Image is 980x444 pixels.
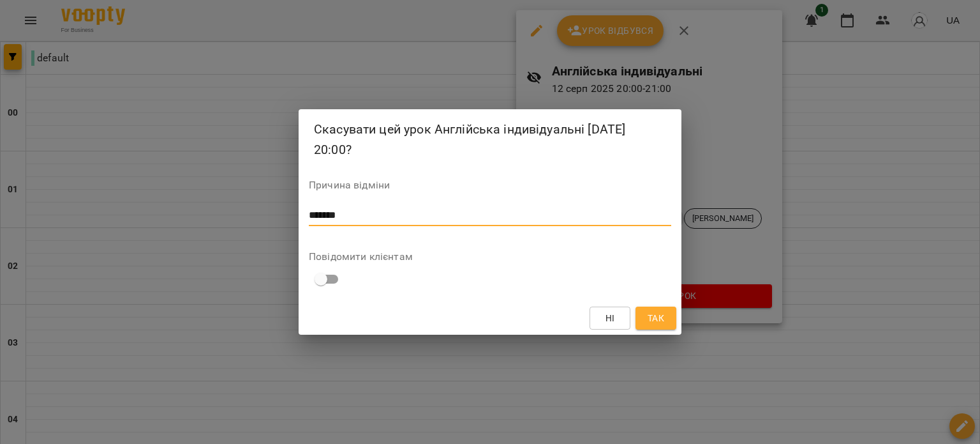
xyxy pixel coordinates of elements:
label: Повідомити клієнтам [309,252,671,262]
button: Ні [590,307,630,330]
h2: Скасувати цей урок Англійська індивідуальні [DATE] 20:00? [314,119,666,160]
span: Так [648,310,664,326]
button: Так [635,307,676,330]
label: Причина відміни [309,180,671,190]
span: Ні [605,310,615,326]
